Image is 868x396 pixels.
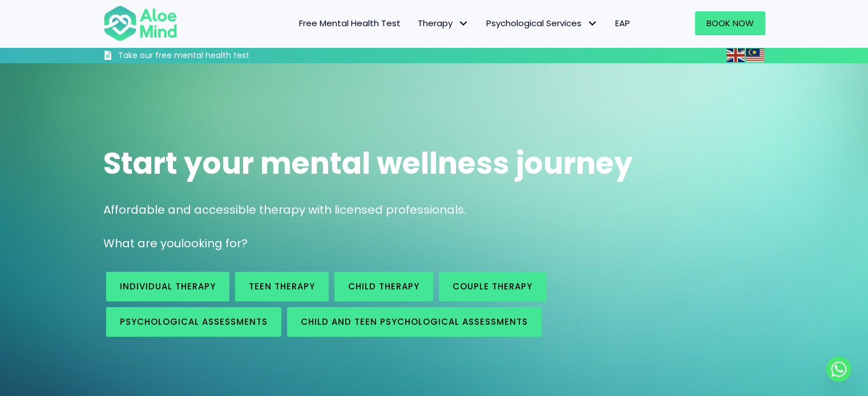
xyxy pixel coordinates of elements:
a: Psychological assessments [106,307,281,337]
span: Teen Therapy [249,280,315,292]
img: Aloe mind Logo [103,5,177,42]
a: Whatsapp [826,357,851,382]
span: Therapy: submenu [455,15,472,32]
span: Individual therapy [120,280,216,292]
a: Free Mental Health Test [290,11,409,35]
a: Teen Therapy [235,272,329,301]
a: EAP [607,11,639,35]
span: Therapy [418,17,469,29]
span: Start your mental wellness journey [103,142,633,184]
span: Psychological Services: submenu [584,15,601,32]
a: Psychological ServicesPsychological Services: submenu [478,11,607,35]
p: Affordable and accessible therapy with licensed professionals. [103,202,765,218]
a: English [726,48,746,62]
img: ms [746,48,764,62]
span: looking for? [181,235,248,251]
a: Child Therapy [334,272,433,301]
a: Take our free mental health test [103,50,310,63]
img: en [726,48,745,62]
a: Couple therapy [439,272,546,301]
h3: Take our free mental health test [118,50,310,62]
span: Book Now [706,17,754,29]
span: Psychological Services [486,17,598,29]
span: Psychological assessments [120,316,268,328]
nav: Menu [192,11,639,35]
span: Child Therapy [348,280,419,292]
span: What are you [103,235,181,251]
span: Free Mental Health Test [299,17,401,29]
span: EAP [615,17,630,29]
a: Malay [746,48,765,62]
span: Child and Teen Psychological assessments [301,316,528,328]
a: TherapyTherapy: submenu [409,11,478,35]
span: Couple therapy [453,280,532,292]
a: Individual therapy [106,272,229,301]
a: Book Now [695,11,765,35]
a: Child and Teen Psychological assessments [287,307,542,337]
